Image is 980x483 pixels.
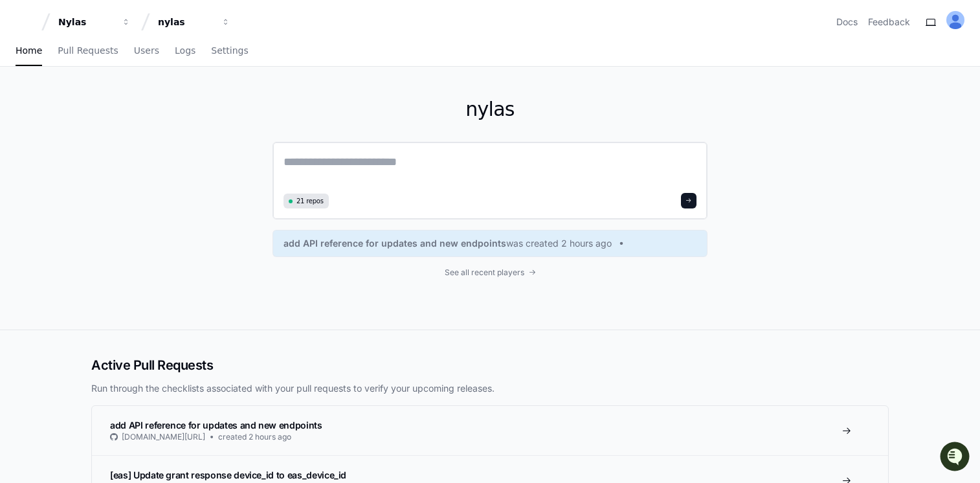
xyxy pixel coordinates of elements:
[284,237,696,250] a: add API reference for updates and new endpointswas created 2 hours ago
[273,98,707,121] h1: nylas
[445,267,524,278] span: See all recent players
[110,420,322,431] span: add API reference for updates and new endpoints
[91,382,889,395] p: Run through the checklists associated with your pull requests to verify your upcoming releases.
[13,96,36,120] img: 1756235613930-3d25f9e4-fa56-45dd-b3ad-e072dfbd1548
[175,47,195,54] span: Logs
[16,47,42,54] span: Home
[58,47,118,54] span: Pull Requests
[273,267,707,278] a: See all recent players
[129,136,157,146] span: Pylon
[53,10,136,34] button: Nylas
[946,11,964,29] img: ALV-UjVIVO1xujVLAuPApzUHhlN9_vKf9uegmELgxzPxAbKOtnGOfPwn3iBCG1-5A44YWgjQJBvBkNNH2W5_ERJBpY8ZVwxlF...
[44,109,188,120] div: We're offline, but we'll be back soon!
[13,52,236,73] div: Welcome
[218,432,291,442] span: created 2 hours ago
[506,237,612,250] span: was created 2 hours ago
[939,440,974,475] iframe: Open customer support
[153,10,236,34] button: nylas
[175,36,195,66] a: Logs
[44,96,212,109] div: Start new chat
[134,47,159,54] span: Users
[296,196,324,206] span: 21 repos
[92,406,888,455] a: add API reference for updates and new endpoints[DOMAIN_NAME][URL]created 2 hours ago
[836,16,858,28] a: Docs
[91,356,889,374] h2: Active Pull Requests
[211,36,248,66] a: Settings
[284,237,506,250] span: add API reference for updates and new endpoints
[158,16,214,28] div: nylas
[91,135,157,146] a: Powered byPylon
[122,432,205,442] span: [DOMAIN_NAME][URL]
[58,16,114,28] div: Nylas
[220,100,236,116] button: Start new chat
[134,36,159,66] a: Users
[868,16,910,28] button: Feedback
[58,36,118,66] a: Pull Requests
[13,13,39,39] img: PlayerZero
[110,469,346,480] span: [eas] Update grant response device_id to eas_device_id
[211,47,248,54] span: Settings
[16,36,42,66] a: Home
